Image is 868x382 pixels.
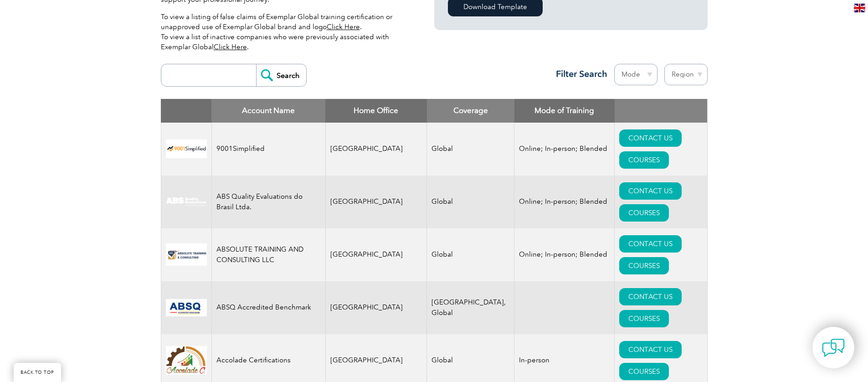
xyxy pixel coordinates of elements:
td: Global [427,176,514,228]
a: COURSES [619,310,669,327]
td: Global [427,228,514,281]
p: To view a listing of false claims of Exemplar Global training certification or unapproved use of ... [161,12,407,52]
td: ABSQ Accredited Benchmark [211,281,325,334]
td: ABSOLUTE TRAINING AND CONSULTING LLC [211,228,325,281]
td: Online; In-person; Blended [514,228,615,281]
th: Home Office: activate to sort column ascending [325,99,427,123]
td: ABS Quality Evaluations do Brasil Ltda. [211,176,325,228]
img: cc24547b-a6e0-e911-a812-000d3a795b83-logo.png [166,299,207,316]
th: Account Name: activate to sort column descending [211,99,325,123]
a: COURSES [619,204,669,222]
td: 9001Simplified [211,123,325,176]
td: [GEOGRAPHIC_DATA] [325,281,427,334]
a: Click Here [327,23,360,31]
img: en [854,4,865,12]
a: BACK TO TOP [14,363,61,382]
a: COURSES [619,151,669,169]
td: [GEOGRAPHIC_DATA] [325,123,427,176]
img: contact-chat.png [822,336,845,359]
td: Global [427,123,514,176]
td: Online; In-person; Blended [514,123,615,176]
a: CONTACT US [619,182,682,200]
a: CONTACT US [619,341,682,358]
img: 1a94dd1a-69dd-eb11-bacb-002248159486-logo.jpg [166,346,207,375]
a: CONTACT US [619,288,682,305]
img: c92924ac-d9bc-ea11-a814-000d3a79823d-logo.jpg [166,197,207,207]
img: 37c9c059-616f-eb11-a812-002248153038-logo.png [166,139,207,158]
td: [GEOGRAPHIC_DATA], Global [427,281,514,334]
a: CONTACT US [619,129,682,147]
img: 16e092f6-eadd-ed11-a7c6-00224814fd52-logo.png [166,243,207,266]
td: Online; In-person; Blended [514,176,615,228]
td: [GEOGRAPHIC_DATA] [325,228,427,281]
td: [GEOGRAPHIC_DATA] [325,176,427,228]
th: : activate to sort column ascending [615,99,707,123]
a: Click Here [214,43,247,51]
a: COURSES [619,363,669,380]
a: COURSES [619,257,669,274]
a: CONTACT US [619,235,682,253]
th: Coverage: activate to sort column ascending [427,99,514,123]
h3: Filter Search [550,68,607,80]
th: Mode of Training: activate to sort column ascending [514,99,615,123]
input: Search [256,64,306,86]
